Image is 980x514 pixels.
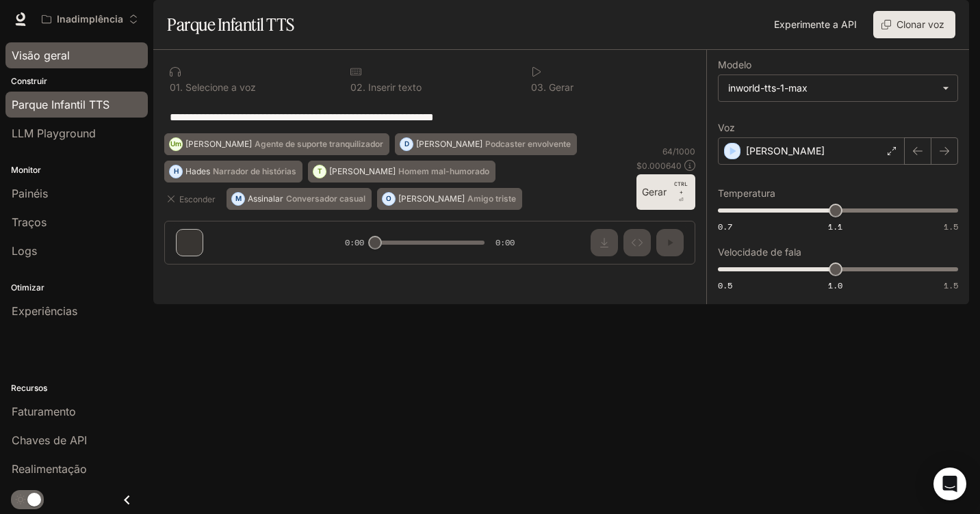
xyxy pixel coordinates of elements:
[728,81,936,95] div: inworld-tts-1-max
[170,133,182,155] div: Um
[549,81,573,93] font: Gerar
[769,11,862,38] a: Experimente a API
[718,221,732,232] span: 0.7
[170,83,183,92] p: 0 1 .
[255,140,383,148] p: Agente de suporte tranquilizador
[350,83,365,92] p: 0 2 .
[933,468,966,500] div: Abra o Intercom Messenger
[531,83,546,92] p: 0 3 .
[467,195,516,203] p: Amigo triste
[167,11,294,38] h1: Parque Infantil TTS
[308,161,495,182] button: T[PERSON_NAME]Homem mal-humorado
[718,247,801,257] p: Velocidade de fala
[179,192,216,206] font: Esconder
[213,167,296,176] p: Narrador de histórias
[164,188,221,210] button: Esconder
[227,188,372,210] button: MAssinalarConversador casual
[329,167,396,176] p: [PERSON_NAME]
[873,11,955,38] button: Clonar voz
[164,133,389,155] button: Um[PERSON_NAME]Agente de suporte tranquilizador
[400,133,413,155] div: D
[662,146,695,157] p: 64 / 1000
[828,221,842,232] span: 1.1
[746,144,825,158] p: [PERSON_NAME]
[416,140,482,148] p: [PERSON_NAME]
[897,16,944,33] font: Clonar voz
[718,189,775,198] p: Temperatura
[383,188,395,210] div: O
[642,184,667,201] font: Gerar
[57,14,123,25] p: Inadimplência
[398,195,465,203] p: [PERSON_NAME]
[944,280,958,291] span: 1.5
[164,161,302,182] button: HHadesNarrador de histórias
[248,195,283,203] p: Assinalar
[718,280,732,291] span: 0.5
[828,280,842,291] span: 1.0
[185,167,210,176] p: Hades
[170,161,182,182] div: H
[313,161,326,182] div: T
[718,123,735,133] p: Voz
[286,195,365,203] p: Conversador casual
[636,160,682,172] p: $
[718,60,751,70] p: Modelo
[944,221,958,232] span: 1.5
[636,174,695,210] button: GerarCTRL +⏎
[185,81,256,93] font: Selecione a voz
[672,180,690,196] p: CTRL +
[36,5,144,33] button: Abrir menu da área de trabalho
[368,81,422,93] font: Inserir texto
[232,188,244,210] div: M
[679,197,684,203] font: ⏎
[642,161,682,171] font: 0.000640
[485,140,571,148] p: Podcaster envolvente
[377,188,522,210] button: O[PERSON_NAME]Amigo triste
[395,133,577,155] button: D[PERSON_NAME]Podcaster envolvente
[185,140,252,148] p: [PERSON_NAME]
[398,167,489,176] p: Homem mal-humorado
[719,75,957,101] div: inworld-tts-1-max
